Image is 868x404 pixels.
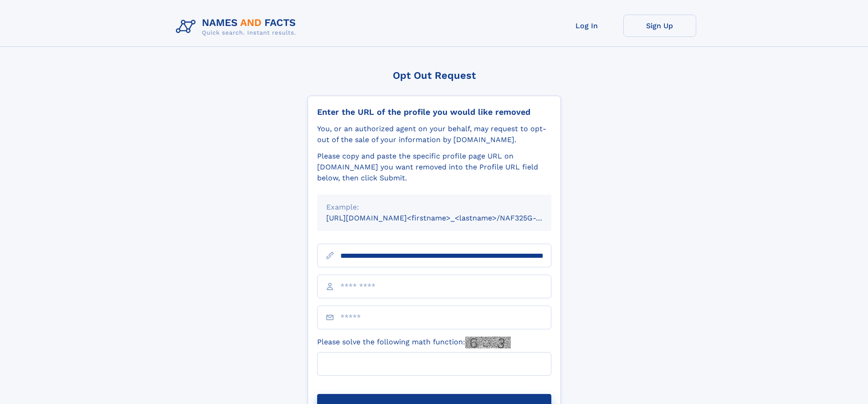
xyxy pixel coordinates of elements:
[172,15,303,39] img: Logo Names and Facts
[317,107,551,117] div: Enter the URL of the profile you would like removed
[326,214,569,222] small: [URL][DOMAIN_NAME]<firstname>_<lastname>/NAF325G-xxxxxxxx
[317,151,551,184] div: Please copy and paste the specific profile page URL on [DOMAIN_NAME] you want removed into the Pr...
[308,70,561,81] div: Opt Out Request
[550,15,623,37] a: Log In
[326,202,542,213] div: Example:
[317,337,511,348] label: Please solve the following math function:
[623,15,696,37] a: Sign Up
[317,123,551,145] div: You, or an authorized agent on your behalf, may request to opt-out of the sale of your informatio...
